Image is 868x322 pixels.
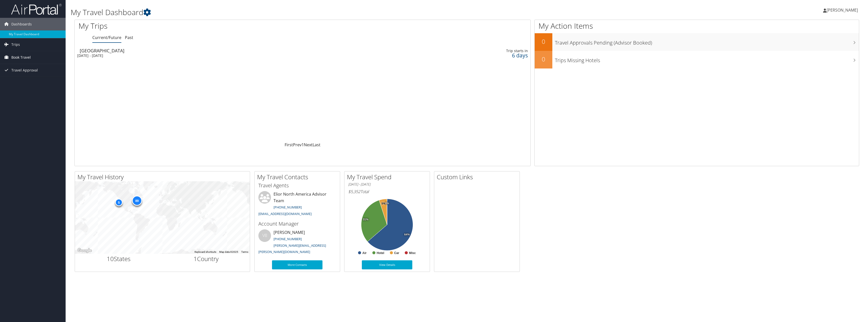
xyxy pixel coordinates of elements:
h2: States [79,255,159,263]
tspan: 0% [385,202,389,205]
div: 89 [132,196,142,206]
tspan: 31% [363,218,368,221]
span: Travel Approval [11,64,38,77]
h1: My Action Items [535,21,859,31]
span: 1 [194,255,197,263]
img: airportal-logo.png [11,3,62,15]
a: 0Trips Missing Hotels [535,51,859,68]
text: Misc [409,251,416,255]
h3: Travel Approvals Pending (Advisor Booked) [555,37,859,46]
a: Current/Future [92,35,121,40]
h1: My Travel Dashboard [71,7,599,18]
text: Hotel [377,251,384,255]
span: Dashboards [11,18,32,30]
span: Trips [11,38,20,51]
a: Past [125,35,133,40]
li: [PERSON_NAME] [256,229,339,256]
a: Prev [293,142,302,148]
h2: Custom Links [437,173,520,181]
img: Google [76,247,93,254]
div: [GEOGRAPHIC_DATA] [80,48,356,53]
span: 10 [107,255,114,263]
a: 1 [302,142,304,148]
li: Elior North America Advisor Team [256,191,339,218]
a: Last [313,142,320,148]
a: 0Travel Approvals Pending (Advisor Booked) [535,33,859,51]
text: Car [394,251,399,255]
div: 5 [115,199,123,206]
h2: 0 [535,55,552,63]
span: Book Travel [11,51,31,64]
tspan: 5% [382,202,386,205]
h6: [DATE] - [DATE] [348,182,426,187]
a: Open this area in Google Maps (opens a new window) [76,247,93,254]
div: VB [258,229,271,242]
button: Keyboard shortcuts [195,250,216,254]
a: More Contacts [272,260,322,269]
text: Air [362,251,367,255]
h6: Total [348,189,426,194]
a: [EMAIL_ADDRESS][DOMAIN_NAME] [258,211,312,216]
div: Trip starts in [424,49,528,53]
a: View Details [362,260,412,269]
h3: Account Manager [258,220,336,227]
a: [PHONE_NUMBER] [274,205,302,209]
h1: My Trips [78,21,337,31]
a: [PERSON_NAME][EMAIL_ADDRESS][PERSON_NAME][DOMAIN_NAME] [258,243,326,254]
h3: Travel Agents [258,182,336,189]
tspan: 64% [404,233,410,236]
a: Terms (opens in new tab) [241,251,248,253]
a: [PERSON_NAME] [823,3,863,18]
h2: My Travel Spend [347,173,430,181]
a: First [285,142,293,148]
h2: 0 [535,37,552,46]
h3: Trips Missing Hotels [555,54,859,64]
h2: My Travel Contacts [257,173,340,181]
span: $5,352 [348,189,360,194]
h2: Country [166,255,246,263]
a: [PHONE_NUMBER] [274,237,302,241]
span: [PERSON_NAME] [827,7,858,13]
h2: My Travel History [77,173,250,181]
a: Next [304,142,313,148]
div: 6 days [424,53,528,58]
div: [DATE] - [DATE] [77,53,354,58]
span: Map data ©2025 [219,251,238,253]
